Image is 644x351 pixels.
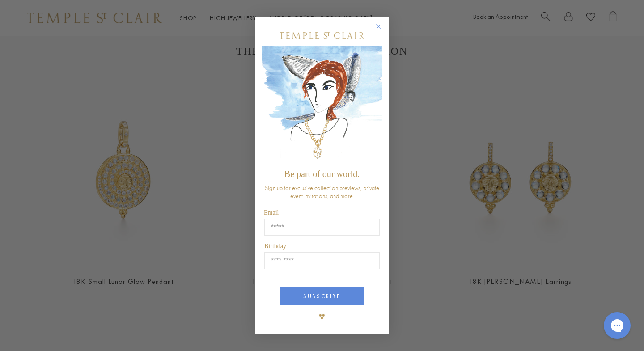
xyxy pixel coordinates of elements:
span: Email [264,209,279,216]
button: Close dialog [377,25,389,37]
img: c4a9eb12-d91a-4d4a-8ee0-386386f4f338.jpeg [262,46,382,165]
img: Temple St. Clair [280,32,364,39]
button: SUBSCRIBE [280,287,364,305]
iframe: Gorgias live chat messenger [599,309,635,342]
input: Email [264,219,380,236]
img: TSC [313,308,331,326]
span: Be part of our world. [284,169,360,179]
span: Sign up for exclusive collection previews, private event invitations, and more. [265,184,379,200]
span: Birthday [264,243,286,250]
